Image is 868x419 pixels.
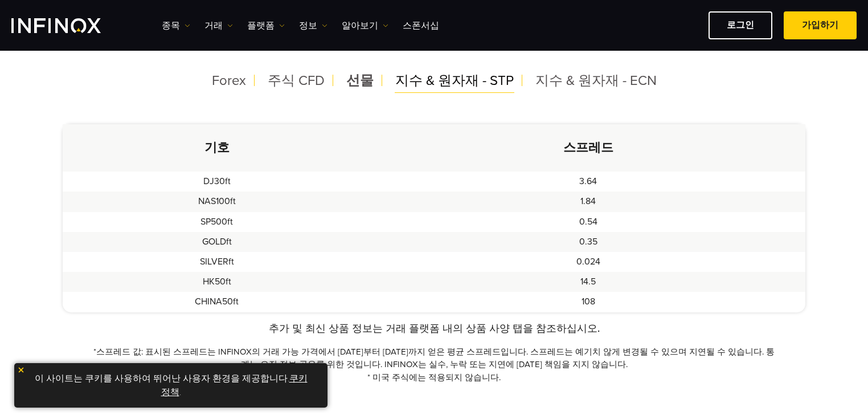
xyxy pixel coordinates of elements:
a: 정보 [299,19,327,32]
span: 주식 CFD [268,72,325,89]
td: GOLDft [63,232,371,252]
td: 3.64 [371,172,805,192]
a: 가입하기 [784,11,857,39]
td: 1.84 [371,192,805,211]
a: 거래 [204,19,233,32]
span: Forex [212,72,246,89]
p: * 미국 주식에는 적용되지 않습니다. [90,371,778,384]
p: 추가 및 최신 상품 정보는 거래 플랫폼 내의 상품 사양 탭을 참조하십시오. [90,321,778,336]
th: 스프레드 [371,124,805,172]
td: 108 [371,292,805,312]
td: 14.5 [371,272,805,292]
td: HK50ft [63,272,371,292]
p: 이 사이트는 쿠키를 사용하여 뛰어난 사용자 환경을 제공합니다. . [20,369,322,402]
td: SILVERft [63,252,371,272]
a: 종목 [162,19,190,32]
td: DJ30ft [63,172,371,192]
td: 0.54 [371,212,805,232]
td: 0.35 [371,232,805,252]
td: 0.024 [371,252,805,272]
a: 플랫폼 [247,19,285,32]
td: NAS100ft [63,192,371,211]
a: INFINOX Logo [11,18,128,33]
img: yellow close icon [17,366,25,374]
a: 알아보기 [342,19,388,32]
span: 지수 & 원자재 - STP [395,72,514,89]
span: 선물 [346,72,374,89]
td: CHINA50ft [63,292,371,312]
span: 지수 & 원자재 - ECN [535,72,657,89]
a: 스폰서십 [403,19,439,32]
p: *스프레드 값: 표시된 스프레드는 INFINOX의 거래 가능 가격에서 [DATE]부터 [DATE]까지 얻은 평균 스프레드입니다. 스프레드는 예기치 않게 변경될 수 있으며 지연... [90,345,778,371]
a: 로그인 [709,11,772,39]
th: 기호 [63,124,371,172]
td: SP500ft [63,212,371,232]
